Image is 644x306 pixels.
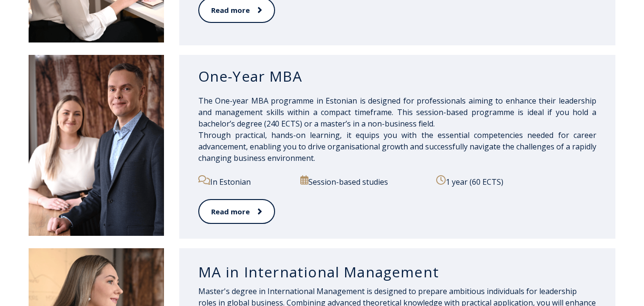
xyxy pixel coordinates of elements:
a: Read more [198,199,275,224]
p: The One-year MBA programme in Estonian is designed for professionals aiming to enhance their lead... [198,95,596,164]
p: In Estonian [198,175,290,188]
p: 1 year (60 ECTS) [436,175,596,188]
img: DSC_1995 [29,55,164,236]
h3: MA in International Management [198,263,596,281]
p: Session-based studies [300,175,426,188]
h3: One-Year MBA [198,67,596,85]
